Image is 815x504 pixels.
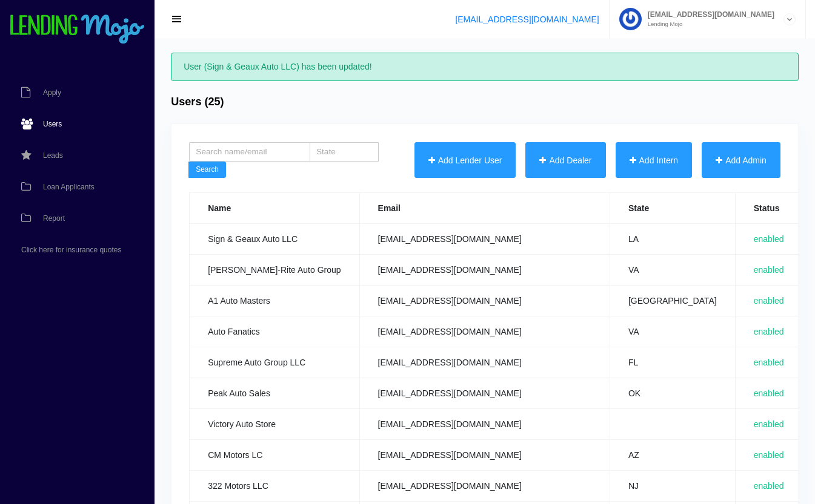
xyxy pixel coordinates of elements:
span: Loan Applicants [43,183,95,191]
span: enabled [754,265,784,275]
span: Apply [43,89,61,96]
span: enabled [754,296,784,306]
th: Status [735,193,803,224]
td: Auto Fanatics [190,316,359,347]
th: Name [190,193,359,224]
td: [EMAIL_ADDRESS][DOMAIN_NAME] [359,409,610,440]
td: VA [610,255,735,286]
div: User (Sign & Geaux Auto LLC) has been updated! [171,53,799,81]
button: Add Lender User [414,142,516,178]
td: Peak Auto Sales [190,378,359,409]
img: logo-small.png [9,15,145,45]
td: [EMAIL_ADDRESS][DOMAIN_NAME] [359,316,610,347]
td: [EMAIL_ADDRESS][DOMAIN_NAME] [359,471,610,502]
td: CM Motors LC [190,440,359,471]
span: Report [43,215,65,222]
td: [EMAIL_ADDRESS][DOMAIN_NAME] [359,286,610,316]
img: Profile image [619,8,642,30]
td: VA [610,316,735,347]
td: LA [610,224,735,255]
span: enabled [754,358,784,367]
td: AZ [610,440,735,471]
span: Click here for insurance quotes [21,246,121,254]
input: Search name/email [189,142,310,162]
span: Leads [43,152,63,159]
small: Lending Mojo [642,21,774,27]
td: Sign & Geaux Auto LLC [190,224,359,255]
span: enabled [754,327,784,336]
td: [EMAIL_ADDRESS][DOMAIN_NAME] [359,224,610,255]
span: enabled [754,419,784,429]
th: State [610,193,735,224]
td: Victory Auto Store [190,409,359,440]
td: 322 Motors LLC [190,471,359,502]
th: Email [359,193,610,224]
a: [EMAIL_ADDRESS][DOMAIN_NAME] [455,15,599,24]
td: [EMAIL_ADDRESS][DOMAIN_NAME] [359,440,610,471]
span: enabled [754,234,784,244]
span: enabled [754,388,784,398]
span: enabled [754,450,784,460]
span: enabled [754,481,784,491]
button: Add Dealer [525,142,605,178]
td: OK [610,378,735,409]
td: NJ [610,471,735,502]
span: [EMAIL_ADDRESS][DOMAIN_NAME] [642,11,774,18]
button: Add Admin [702,142,780,178]
td: [GEOGRAPHIC_DATA] [610,286,735,316]
span: Users [43,120,62,128]
button: Search [188,162,226,178]
td: [EMAIL_ADDRESS][DOMAIN_NAME] [359,378,610,409]
td: [EMAIL_ADDRESS][DOMAIN_NAME] [359,255,610,286]
input: State [310,142,379,162]
td: Supreme Auto Group LLC [190,347,359,378]
h4: Users (25) [171,96,224,109]
td: [EMAIL_ADDRESS][DOMAIN_NAME] [359,347,610,378]
td: FL [610,347,735,378]
button: Add Intern [616,142,693,178]
td: [PERSON_NAME]-Rite Auto Group [190,255,359,286]
td: A1 Auto Masters [190,286,359,316]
